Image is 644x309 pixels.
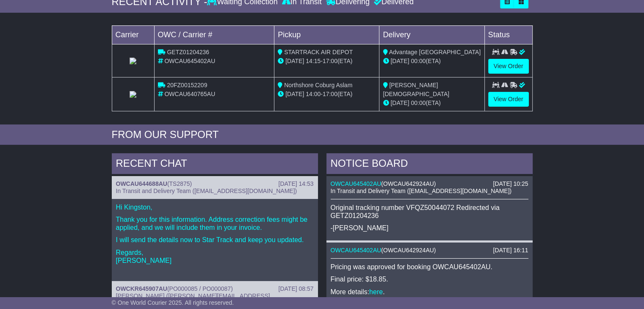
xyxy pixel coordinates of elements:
p: Final price: $18.85. [331,275,528,283]
span: STARTRACK AIR DEPOT [284,49,353,55]
a: OWCKR645907AU [116,285,167,292]
span: OWCAU642924AU [383,180,434,187]
div: [DATE] 08:57 [278,285,313,292]
p: Original tracking number VFQZ50044072 Redirected via GETZ01204236 [331,204,528,220]
span: [DATE] [285,91,304,97]
span: 14:15 [306,58,321,64]
td: Pickup [274,25,379,44]
a: OWCAU645402AU [331,247,381,254]
a: View Order [488,92,529,107]
img: StarTrack.png [130,91,136,98]
td: OWC / Carrier # [154,25,274,44]
p: -[PERSON_NAME] [331,224,528,232]
a: OWCAU645402AU [331,180,381,187]
span: 14:00 [306,91,321,97]
span: [PERSON_NAME][DEMOGRAPHIC_DATA] [383,82,449,97]
span: 00:00 [411,99,426,106]
p: More details: . [331,288,528,296]
div: ( ) [116,285,314,292]
span: 17:00 [323,58,337,64]
span: OWCAU640765AU [164,91,215,97]
td: Delivery [379,25,484,44]
span: In Transit and Delivery Team ([EMAIL_ADDRESS][DOMAIN_NAME]) [116,188,297,194]
p: Hi Kingston, [116,203,314,211]
p: Thank you for this information. Address correction fees might be applied, and we will include the... [116,215,314,232]
p: Regards, [PERSON_NAME] [116,248,314,265]
a: here [369,288,383,295]
div: RECENT CHAT [112,153,318,176]
span: [DATE] [390,99,409,106]
span: 17:00 [323,91,337,97]
p: I will send the details now to Star Track and keep you updated. [116,236,314,244]
div: (ETA) [383,99,481,108]
span: GETZ01204236 [167,49,209,55]
span: 20FZ00152209 [167,82,207,88]
p: Pricing was approved for booking OWCAU645402AU. [331,263,528,271]
div: NOTICE BOARD [326,153,533,176]
td: Carrier [112,25,154,44]
td: Status [484,25,532,44]
span: © One World Courier 2025. All rights reserved. [112,299,234,306]
span: [DATE] [390,58,409,64]
span: Northshore Coburg Aslam [284,82,352,88]
div: FROM OUR SUPPORT [112,129,533,141]
div: ( ) [116,180,314,188]
div: [DATE] 10:25 [493,180,528,188]
img: StarTrack.png [130,58,136,64]
div: ( ) [331,180,528,188]
a: View Order [488,59,529,74]
span: OWCAU642924AU [383,247,434,254]
span: Advantage [GEOGRAPHIC_DATA] [389,49,481,55]
span: [PERSON_NAME] ([PERSON_NAME][EMAIL_ADDRESS][DOMAIN_NAME]) [116,292,270,306]
span: PO000085 / PO000087 [169,285,231,292]
div: ( ) [331,247,528,254]
a: OWCAU644688AU [116,180,167,187]
div: - (ETA) [278,57,376,66]
span: TS2875 [169,180,190,187]
div: [DATE] 14:53 [278,180,313,188]
div: [DATE] 16:11 [493,247,528,254]
span: 00:00 [411,58,426,64]
span: In Transit and Delivery Team ([EMAIL_ADDRESS][DOMAIN_NAME]) [331,188,512,194]
div: - (ETA) [278,90,376,99]
span: [DATE] [285,58,304,64]
span: OWCAU645402AU [164,58,215,64]
div: (ETA) [383,57,481,66]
